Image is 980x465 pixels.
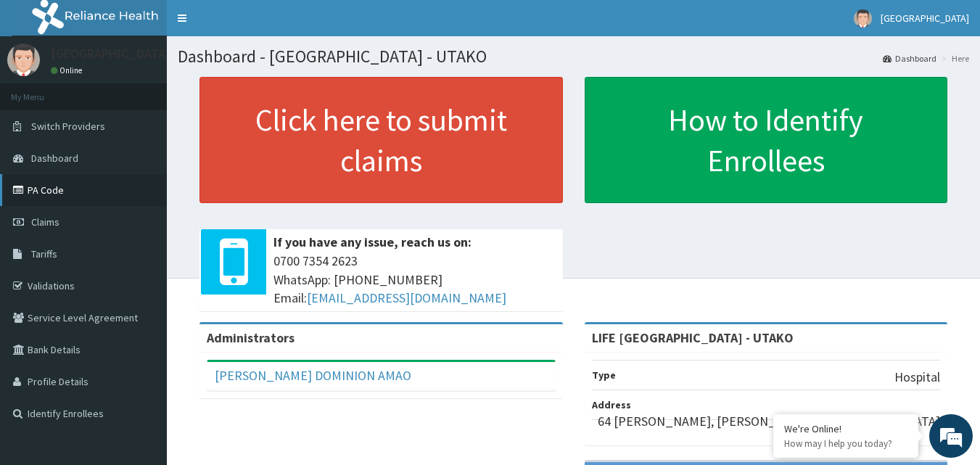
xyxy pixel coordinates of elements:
[31,120,105,133] span: Switch Providers
[31,152,78,165] span: Dashboard
[592,329,794,346] strong: LIFE [GEOGRAPHIC_DATA] - UTAKO
[31,247,57,260] span: Tariffs
[273,234,472,250] b: If you have any issue, reach us on:
[207,329,295,346] b: Administrators
[883,52,936,65] a: Dashboard
[7,44,40,76] img: User Image
[881,12,969,25] span: [GEOGRAPHIC_DATA]
[307,289,506,306] a: [EMAIL_ADDRESS][DOMAIN_NAME]
[31,215,59,229] span: Claims
[894,368,940,387] p: Hospital
[51,65,86,75] a: Online
[51,47,170,60] p: [GEOGRAPHIC_DATA]
[585,77,948,203] a: How to Identify Enrollees
[199,77,563,203] a: Click here to submit claims
[592,398,631,411] b: Address
[273,252,556,308] span: 0700 7354 2623 WhatsApp: [PHONE_NUMBER] Email:
[938,52,969,65] li: Here
[215,367,411,384] a: [PERSON_NAME] DOMINION AMAO
[592,369,616,382] b: Type
[598,412,940,431] p: 64 [PERSON_NAME], [PERSON_NAME], [GEOGRAPHIC_DATA]
[854,9,872,28] img: User Image
[784,422,907,435] div: We're Online!
[178,47,969,66] h1: Dashboard - [GEOGRAPHIC_DATA] - UTAKO
[784,437,907,450] p: How may I help you today?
